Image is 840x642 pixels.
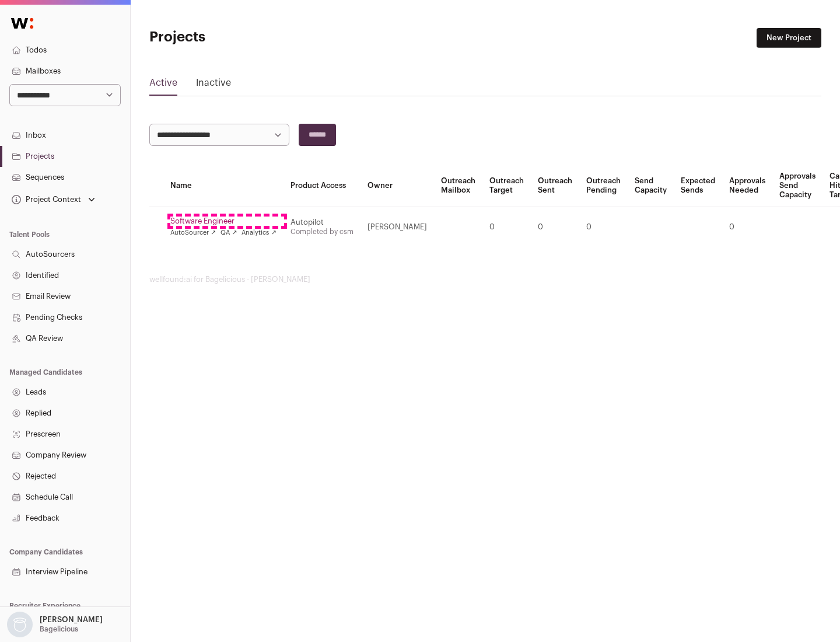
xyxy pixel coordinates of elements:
[5,612,105,637] button: Open dropdown
[674,165,722,207] th: Expected Sends
[149,76,177,95] a: Active
[579,165,628,207] th: Outreach Pending
[283,165,360,207] th: Product Access
[772,165,822,207] th: Approvals Send Capacity
[7,612,33,637] img: nopic.png
[531,207,579,247] td: 0
[163,165,283,207] th: Name
[149,275,821,284] footer: wellfound:ai for Bagelicious - [PERSON_NAME]
[722,207,772,247] td: 0
[40,624,78,634] p: Bagelicious
[360,165,434,207] th: Owner
[290,228,353,235] a: Completed by csm
[170,217,276,226] a: Software Engineer
[149,28,373,47] h1: Projects
[531,165,579,207] th: Outreach Sent
[196,76,231,95] a: Inactive
[482,165,531,207] th: Outreach Target
[9,191,97,208] button: Open dropdown
[170,228,216,238] a: AutoSourcer ↗
[9,195,81,204] div: Project Context
[5,12,40,35] img: Wellfound
[220,228,237,238] a: QA ↗
[628,165,674,207] th: Send Capacity
[579,207,628,247] td: 0
[434,165,482,207] th: Outreach Mailbox
[40,615,103,624] p: [PERSON_NAME]
[360,207,434,247] td: [PERSON_NAME]
[242,228,276,238] a: Analytics ↗
[722,165,772,207] th: Approvals Needed
[482,207,531,247] td: 0
[290,218,353,227] div: Autopilot
[757,28,821,48] a: New Project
